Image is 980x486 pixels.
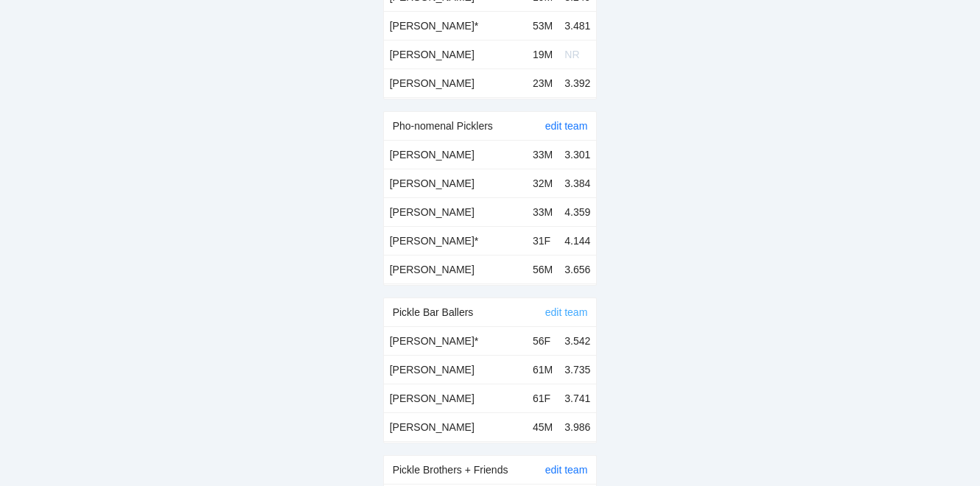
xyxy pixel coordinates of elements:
span: 3.735 [564,364,590,376]
td: 56M [527,255,559,283]
td: [PERSON_NAME] [384,384,527,412]
td: [PERSON_NAME] [384,412,527,441]
span: 3.301 [564,149,590,161]
span: 3.481 [564,20,590,32]
td: 33M [527,141,559,169]
span: 3.542 [564,335,590,347]
td: [PERSON_NAME] [384,68,527,97]
td: [PERSON_NAME] [384,197,527,226]
span: NR [564,49,579,60]
span: 3.384 [564,177,590,189]
td: [PERSON_NAME] [384,355,527,384]
td: 53M [527,11,559,40]
a: edit team [545,120,588,132]
td: [PERSON_NAME] * [384,327,527,356]
div: Pickle Brothers + Friends [393,456,545,484]
td: 23M [527,68,559,97]
span: 3.392 [564,77,590,89]
span: 4.359 [564,206,590,218]
span: 3.741 [564,392,590,404]
span: 4.144 [564,235,590,247]
td: [PERSON_NAME] * [384,226,527,255]
a: edit team [545,306,588,318]
td: [PERSON_NAME] * [384,11,527,40]
div: Pho-nomenal Picklers [393,112,545,140]
td: [PERSON_NAME] [384,40,527,68]
span: 3.986 [564,421,590,433]
td: 45M [527,412,559,441]
td: [PERSON_NAME] [384,255,527,283]
td: 56F [527,327,559,356]
td: 61M [527,355,559,384]
td: [PERSON_NAME] [384,169,527,197]
td: 32M [527,169,559,197]
td: 33M [527,197,559,226]
a: edit team [545,464,588,476]
td: 31F [527,226,559,255]
div: Pickle Bar Ballers [393,298,545,326]
td: 61F [527,384,559,412]
span: 3.656 [564,264,590,275]
td: [PERSON_NAME] [384,141,527,169]
td: 19M [527,40,559,68]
